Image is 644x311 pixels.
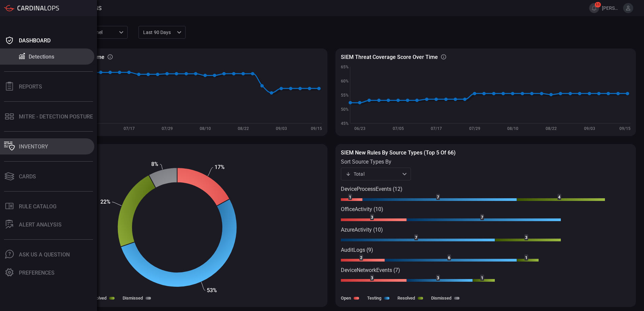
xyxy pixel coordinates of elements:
text: 2 [360,255,362,260]
text: 60% [341,79,349,83]
div: Cards [19,173,36,180]
text: 3 [371,215,373,220]
text: 08/10 [507,126,518,131]
text: 09/03 [584,126,595,131]
text: 07/29 [162,126,173,131]
text: 55% [341,93,349,98]
text: 08/10 [200,126,211,131]
p: Last 90 days [143,29,175,36]
text: 8% [151,161,158,167]
button: 11 [589,3,599,13]
text: 1 [525,255,527,260]
text: 06/23 [354,126,365,131]
text: 17% [215,164,225,170]
text: 50% [341,107,349,112]
text: DeviceNetworkEvents (7) [341,267,400,273]
text: 07/29 [469,126,480,131]
div: Dashboard [19,37,51,44]
label: Resolved [89,296,106,301]
text: 4 [558,195,560,200]
div: Preferences [19,270,55,276]
text: 22% [100,199,110,205]
text: 3 [371,276,373,280]
text: AzureActivity (10) [341,227,383,233]
text: 3 [437,276,439,280]
text: 08/22 [546,126,557,131]
text: 65% [341,65,349,69]
div: Reports [19,83,42,90]
div: Total [346,171,400,177]
text: 09/03 [276,126,287,131]
text: 1 [481,276,483,280]
label: Dismissed [123,296,143,301]
div: Detections [29,54,54,60]
text: 07/17 [431,126,442,131]
span: 11 [595,2,601,7]
span: [PERSON_NAME].[PERSON_NAME] [602,5,620,11]
label: Resolved [397,296,415,301]
label: Open [341,296,351,301]
text: 07/05 [393,126,404,131]
text: 6 [448,255,450,260]
text: 07/17 [124,126,135,131]
text: AuditLogs (9) [341,247,373,253]
text: 7 [481,215,483,220]
div: MITRE - Detection Posture [19,113,93,120]
text: 09/15 [619,126,631,131]
text: 08/22 [238,126,249,131]
div: Inventory [19,143,48,150]
text: OfficeActivity (10) [341,206,383,212]
text: 7 [437,195,439,200]
h3: SIEM New rules by source types (Top 5 of 66) [341,149,631,156]
text: DeviceProcessEvents (12) [341,186,402,192]
label: Dismissed [431,296,451,301]
label: sort source types by [341,159,411,165]
text: 09/15 [311,126,322,131]
label: Testing [367,296,381,301]
div: Rule Catalog [19,203,57,210]
text: 1 [349,195,351,200]
text: 7 [415,235,417,240]
text: 3 [525,235,527,240]
text: 53% [207,287,217,293]
h3: SIEM Threat coverage score over time [341,54,438,60]
div: Ask Us A Question [19,251,70,258]
text: 45% [341,121,349,126]
div: ALERT ANALYSIS [19,221,62,228]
